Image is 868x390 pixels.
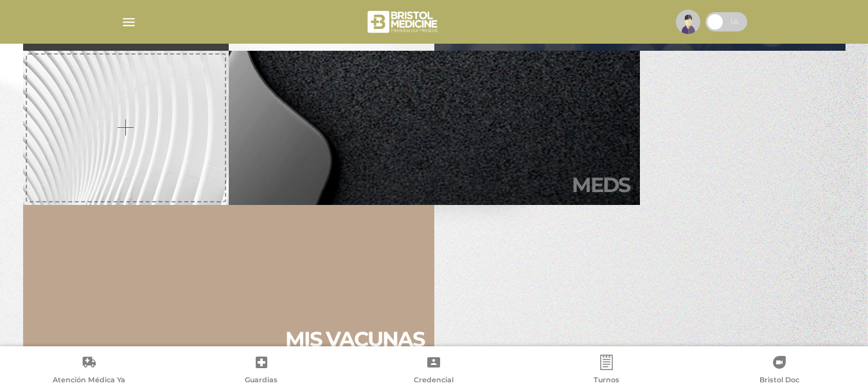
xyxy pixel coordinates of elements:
[520,355,693,387] a: Turnos
[121,14,137,30] img: Cober_menu-lines-white.svg
[572,173,630,197] h2: Meds
[676,10,700,34] img: profile-placeholder.svg
[3,355,175,387] a: Atención Médica Ya
[759,375,799,387] span: Bristol Doc
[285,327,424,351] h2: Mis vacu nas
[175,355,348,387] a: Guardias
[23,205,434,359] a: Mis vacunas
[414,375,454,387] span: Credencial
[245,375,278,387] span: Guardias
[229,51,640,205] a: Meds
[366,6,442,37] img: bristol-medicine-blanco.png
[693,355,865,387] a: Bristol Doc
[348,355,520,387] a: Credencial
[53,375,125,387] span: Atención Médica Ya
[594,375,619,387] span: Turnos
